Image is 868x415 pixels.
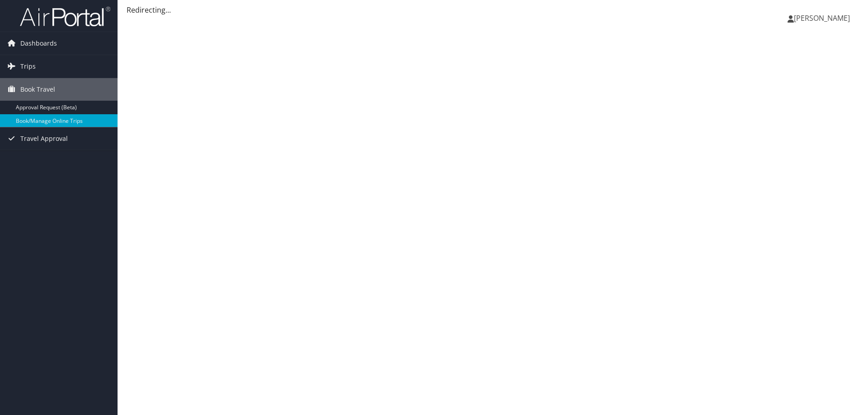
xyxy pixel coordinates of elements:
[127,5,859,15] div: Redirecting...
[20,32,57,55] span: Dashboards
[794,13,850,23] span: [PERSON_NAME]
[20,55,36,78] span: Trips
[788,5,859,32] a: [PERSON_NAME]
[20,6,110,27] img: airportal-logo.png
[20,127,68,150] span: Travel Approval
[20,78,55,101] span: Book Travel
